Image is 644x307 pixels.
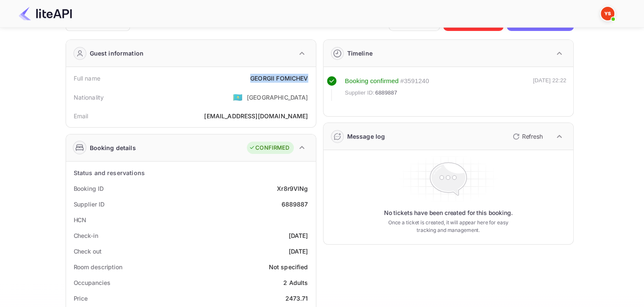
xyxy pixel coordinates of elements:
[247,93,308,102] div: [GEOGRAPHIC_DATA]
[345,76,399,86] div: Booking confirmed
[522,132,543,141] p: Refresh
[281,200,308,209] div: 6889887
[347,49,373,58] div: Timeline
[233,89,243,105] span: United States
[375,89,397,97] span: 6889887
[283,278,308,287] div: 2 Adults
[601,7,614,20] img: Yandex Support
[90,143,136,152] div: Booking details
[74,93,104,102] div: Nationality
[74,294,88,303] div: Price
[74,168,145,177] div: Status and reservations
[204,112,308,120] div: [EMAIL_ADDRESS][DOMAIN_NAME]
[269,262,308,271] div: Not specified
[381,219,515,234] p: Once a ticket is created, it will appear here for easy tracking and management.
[74,278,111,287] div: Occupancies
[249,144,289,152] div: CONFIRMED
[533,76,567,101] div: [DATE] 22:22
[384,209,513,217] p: No tickets have been created for this booking.
[508,130,546,143] button: Refresh
[74,215,87,224] div: HCN
[74,112,88,120] div: Email
[74,74,100,83] div: Full name
[90,49,144,58] div: Guest information
[74,184,104,193] div: Booking ID
[345,89,375,97] span: Supplier ID:
[277,184,308,193] div: Xr8r9VlNg
[289,247,308,256] div: [DATE]
[400,76,429,86] div: # 3591240
[74,200,105,209] div: Supplier ID
[285,294,308,303] div: 2473.71
[19,7,72,20] img: LiteAPI Logo
[250,74,308,83] div: GEORGII FOMICHEV
[74,247,102,256] div: Check out
[289,231,308,240] div: [DATE]
[74,231,98,240] div: Check-in
[347,132,385,141] div: Message log
[74,262,122,271] div: Room description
